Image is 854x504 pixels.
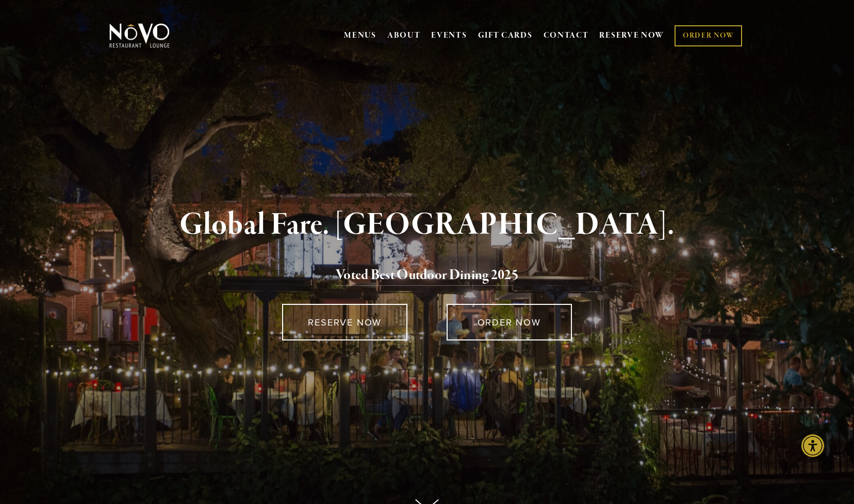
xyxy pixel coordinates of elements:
a: ABOUT [387,30,421,41]
a: Voted Best Outdoor Dining 202 [336,266,512,286]
h2: 5 [126,265,728,286]
a: RESERVE NOW [282,304,407,340]
strong: Global Fare. [GEOGRAPHIC_DATA]. [179,205,674,245]
a: MENUS [344,30,376,41]
a: ORDER NOW [675,25,742,46]
a: CONTACT [544,26,589,45]
a: ORDER NOW [447,304,572,340]
a: GIFT CARDS [478,26,533,45]
div: Accessibility Menu [801,434,824,457]
a: EVENTS [431,30,467,41]
img: Novo Restaurant &amp; Lounge [107,23,172,48]
a: RESERVE NOW [599,26,664,45]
